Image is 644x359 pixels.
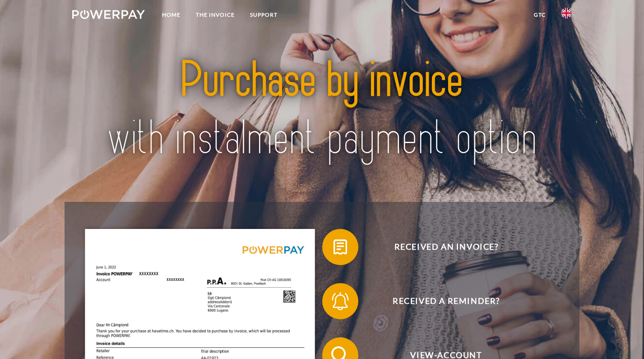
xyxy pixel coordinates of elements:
img: en [561,8,572,19]
img: logo-powerpay-white.svg [72,10,145,19]
iframe: Button to launch messaging window [608,323,637,352]
a: GTC [526,7,553,23]
button: Received a reminder? [322,283,557,319]
img: qb_bell.svg [329,290,352,312]
button: Received an invoice? [322,229,557,265]
a: Home [154,7,188,23]
a: Support [242,7,285,23]
img: title-powerpay_en.svg [97,36,547,183]
img: qb_bill.svg [329,236,352,258]
span: Received a reminder? [336,283,557,319]
span: Received an invoice? [336,229,557,265]
a: THE INVOICE [188,7,242,23]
